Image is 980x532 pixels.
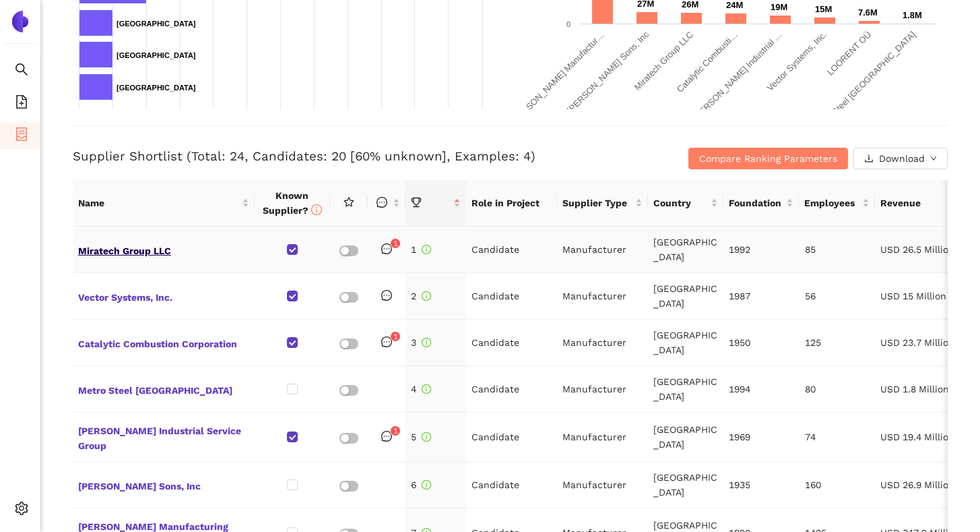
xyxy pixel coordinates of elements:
[723,180,799,227] th: this column's title is Foundation,this column is sortable
[393,332,398,341] span: 1
[466,413,557,462] td: Candidate
[422,291,431,301] span: info-circle
[853,148,948,169] button: downloadDownloaddown
[381,336,392,347] span: message
[466,366,557,413] td: Candidate
[879,151,925,166] span: Download
[723,227,799,273] td: 1992
[723,462,799,508] td: 1935
[78,421,249,453] span: [PERSON_NAME] Industrial Service Group
[411,479,431,490] span: 6
[377,197,387,208] span: message
[78,196,239,210] span: Name
[117,51,196,59] text: [GEOGRAPHIC_DATA]
[391,332,400,341] sup: 1
[78,334,249,351] span: Catalytic Combustion Corporation
[422,384,431,394] span: info-circle
[691,30,784,123] text: [PERSON_NAME] Industrial …
[263,190,322,216] span: Known Supplier?
[466,227,557,273] td: Candidate
[78,476,249,494] span: [PERSON_NAME] Sons, Inc
[723,273,799,320] td: 1987
[648,413,723,462] td: [GEOGRAPHIC_DATA]
[422,480,431,490] span: info-circle
[903,10,922,20] text: 1.8M
[15,123,28,150] span: container
[799,180,874,227] th: this column's title is Employees,this column is sortable
[799,413,875,462] td: 74
[653,196,708,210] span: Country
[509,30,606,127] text: [PERSON_NAME] Manufactur…
[466,273,557,320] td: Candidate
[422,338,431,347] span: info-circle
[391,239,400,248] sup: 1
[466,320,557,366] td: Candidate
[565,29,651,115] text: [PERSON_NAME] Sons, Inc
[411,337,431,348] span: 3
[381,243,392,254] span: message
[566,20,570,28] text: 0
[557,180,648,227] th: this column's title is Supplier Type,this column is sortable
[78,241,249,258] span: Miratech Group LLC
[311,204,322,215] span: info-circle
[824,30,872,78] text: LOORENT OÜ
[648,366,723,413] td: [GEOGRAPHIC_DATA]
[381,431,392,442] span: message
[674,30,739,94] text: Catalytic Combusti…
[15,58,28,85] span: search
[799,462,875,508] td: 160
[723,320,799,366] td: 1950
[858,7,878,18] text: 7.6M
[648,227,723,273] td: [GEOGRAPHIC_DATA]
[381,290,392,301] span: message
[9,11,31,32] img: Logo
[466,462,557,508] td: Candidate
[15,90,28,117] span: file-add
[557,320,648,366] td: Manufacturer
[764,30,828,93] text: Vector Systems, Inc.
[771,2,787,12] text: 19M
[344,197,354,208] span: star
[930,155,937,163] span: down
[648,462,723,508] td: [GEOGRAPHIC_DATA]
[557,413,648,462] td: Manufacturer
[393,426,398,436] span: 1
[73,148,656,165] h3: Supplier Shortlist (Total: 24, Candidates: 20 [60% unknown], Examples: 4)
[804,196,859,210] span: Employees
[73,180,255,227] th: this column's title is Name,this column is sortable
[799,366,875,413] td: 80
[799,273,875,320] td: 56
[723,366,799,413] td: 1994
[799,227,875,273] td: 85
[799,320,875,366] td: 125
[411,384,431,394] span: 4
[557,227,648,273] td: Manufacturer
[688,148,848,169] button: Compare Ranking Parameters
[391,426,400,436] sup: 1
[368,180,405,227] th: this column is sortable
[422,432,431,442] span: info-circle
[864,154,874,165] span: download
[648,320,723,366] td: [GEOGRAPHIC_DATA]
[723,413,799,462] td: 1969
[648,273,723,320] td: [GEOGRAPHIC_DATA]
[15,497,28,524] span: setting
[812,30,917,135] text: Metro Steel [GEOGRAPHIC_DATA]
[411,291,431,301] span: 2
[411,432,431,442] span: 5
[557,273,648,320] td: Manufacturer
[78,287,249,305] span: Vector Systems, Inc.
[466,180,557,227] th: Role in Project
[562,196,632,210] span: Supplier Type
[557,366,648,413] td: Manufacturer
[648,180,723,227] th: this column's title is Country,this column is sortable
[557,462,648,508] td: Manufacturer
[411,197,422,208] span: trophy
[815,4,832,14] text: 15M
[729,196,783,210] span: Foundation
[117,84,196,92] text: [GEOGRAPHIC_DATA]
[393,239,398,248] span: 1
[699,151,837,166] span: Compare Ranking Parameters
[411,244,431,255] span: 1
[117,20,196,28] text: [GEOGRAPHIC_DATA]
